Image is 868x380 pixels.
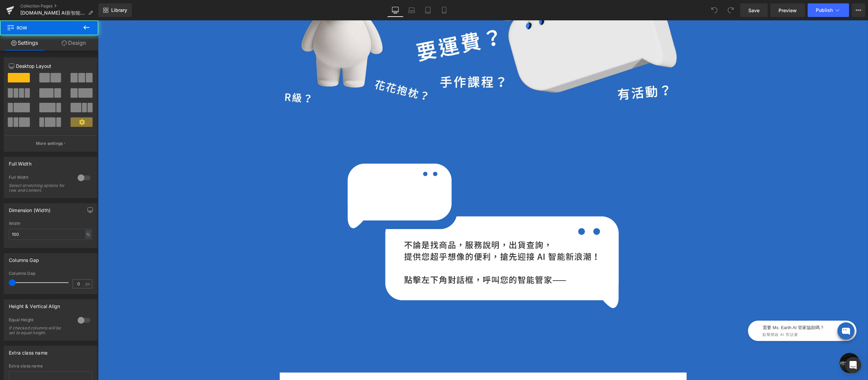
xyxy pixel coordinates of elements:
button: More settings [4,135,97,151]
div: Height & Vertical Align [9,300,60,309]
div: Columns Gap [9,253,39,263]
div: Extra class name [9,346,47,356]
a: New Library [98,3,132,17]
div: Full Width [9,175,71,182]
a: Laptop [403,3,420,17]
div: Select stretching options for row and content. [9,183,70,193]
div: 打開聊天 [742,332,762,353]
p: Desktop Layout [9,62,92,70]
span: [DOMAIN_NAME] AI新智能管家 [20,10,85,16]
p: More settings [36,140,63,147]
span: Row [7,20,75,35]
input: auto [9,229,92,240]
a: Tablet [420,3,436,17]
div: Columns Gap [9,271,92,276]
a: Mobile [436,3,452,17]
a: Design [49,35,98,51]
button: Redo [724,3,737,17]
iframe: Tiledesk Widget [628,292,763,326]
div: Dimension (Width) [9,204,51,213]
span: Library [111,7,127,13]
a: Collection Pages [20,3,98,9]
div: % [85,230,91,239]
span: px [85,282,91,286]
div: If checked columns will be set to equal height. [9,326,70,335]
div: Equal Height [9,317,71,324]
span: Publish [816,7,833,13]
a: Preview [770,3,805,17]
button: Publish [808,3,849,17]
div: Width [9,221,92,226]
a: Desktop [387,3,403,17]
span: Save [748,7,759,14]
button: Undo [708,3,721,17]
div: Open Intercom Messenger [845,357,861,373]
button: More [852,3,865,17]
div: Full Width [9,157,32,167]
div: Extra class name [9,364,92,368]
span: Preview [778,7,797,14]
